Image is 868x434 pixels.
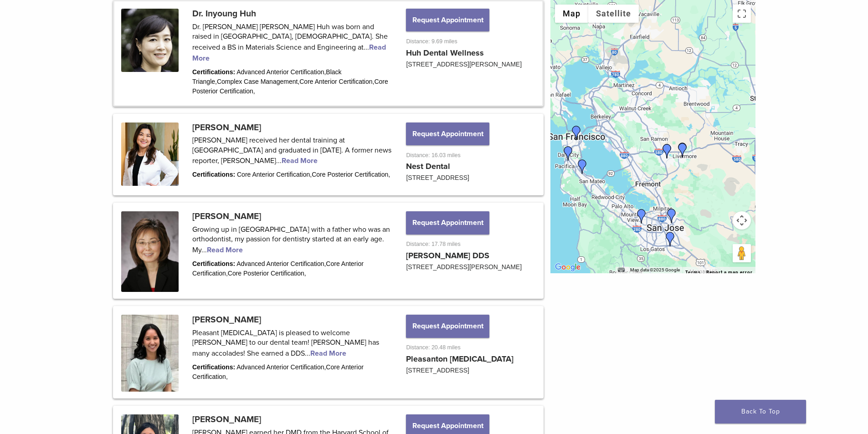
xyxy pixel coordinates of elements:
[685,270,701,275] a: Terms (opens in new tab)
[406,123,489,145] button: Request Appointment
[406,315,489,337] button: Request Appointment
[706,270,753,275] a: Report a map error
[575,159,590,174] div: DR. Jennifer Chew
[588,5,639,23] button: Show satellite imagery
[733,5,751,23] button: Toggle fullscreen view
[630,267,680,272] span: Map data ©2025 Google
[406,9,489,31] button: Request Appointment
[733,244,751,262] button: Drag Pegman onto the map to open Street View
[555,5,588,23] button: Show street map
[660,144,674,158] div: Dr. Maggie Chao
[664,209,679,223] div: Dr.Nancy Shiba
[406,211,489,234] button: Request Appointment
[663,232,678,246] div: Dr. Dennis Baik
[634,209,649,224] div: Dr. Inyoung Huh
[569,126,584,140] div: Dr. Edward Orson
[675,143,690,158] div: Dr. John Chan
[618,267,624,273] button: Keyboard shortcuts
[553,261,583,273] img: Google
[675,143,690,157] div: Dr. Joshua Solomon
[715,400,806,424] a: Back To Top
[733,211,751,230] button: Map camera controls
[561,146,575,161] div: Andrew Dela Rama
[553,261,583,273] a: Open this area in Google Maps (opens a new window)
